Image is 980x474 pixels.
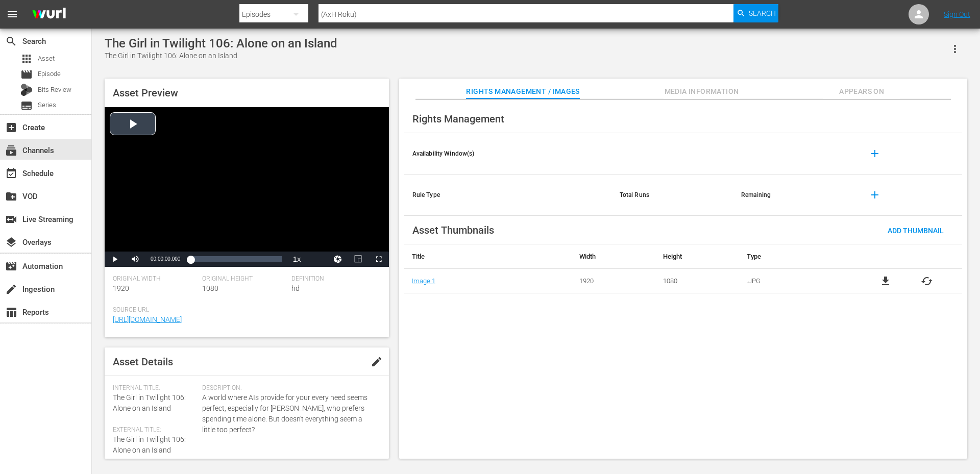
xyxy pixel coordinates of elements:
[863,141,887,166] button: add
[404,133,611,174] th: Availability Window(s)
[5,236,17,248] span: Overlays
[328,252,348,267] button: Jump To Time
[5,213,17,226] span: Live Streaming
[739,269,851,293] td: .JPG
[287,252,307,267] button: Playback Rate
[5,283,17,295] span: Ingestion
[202,284,218,292] span: 1080
[5,190,17,203] span: VOD
[572,244,655,269] th: Width
[733,4,778,22] button: Search
[113,356,173,368] span: Asset Details
[113,87,178,99] span: Asset Preview
[202,392,376,435] span: A world where AIs provide for your every need seems perfect, especially for [PERSON_NAME], who pr...
[823,85,900,98] span: Appears On
[749,4,776,22] span: Search
[113,315,182,323] a: [URL][DOMAIN_NAME]
[105,36,337,51] div: The Girl in Twilight 106: Alone on an Island
[921,275,933,287] button: cached
[348,252,369,267] button: Picture-in-Picture
[113,426,197,434] span: External Title:
[412,277,435,285] a: Image 1
[105,107,389,267] div: Video Player
[6,8,18,20] span: menu
[20,84,33,96] div: Bits Review
[202,384,376,392] span: Description:
[863,183,887,207] button: add
[412,113,504,125] span: Rights Management
[190,256,281,262] div: Progress Bar
[113,384,197,392] span: Internal Title:
[105,252,125,267] button: Play
[113,275,197,283] span: Original Width
[202,275,286,283] span: Original Height
[739,244,851,269] th: Type
[5,121,17,134] span: Create
[291,284,300,292] span: hd
[611,174,733,216] th: Total Runs
[733,174,854,216] th: Remaining
[664,85,740,98] span: Media Information
[24,3,73,27] img: ans4CAIJ8jUAAAAAAAAAAAAAAAAAAAAAAAAgQb4GAAAAAAAAAAAAAAAAAAAAAAAAJMjXAAAAAAAAAAAAAAAAAAAAAAAAgAT5G...
[655,269,739,293] td: 1080
[38,100,56,110] span: Series
[291,275,376,283] span: Definition
[20,68,33,81] span: Episode
[869,189,881,201] span: add
[38,69,61,79] span: Episode
[404,174,611,216] th: Rule Type
[5,167,17,180] span: Schedule
[113,306,376,314] span: Source Url
[125,252,145,267] button: Mute
[364,350,389,374] button: edit
[20,99,33,112] span: Series
[113,435,186,454] span: The Girl in Twilight 106: Alone on an Island
[38,85,71,95] span: Bits Review
[113,284,129,292] span: 1920
[5,306,17,318] span: Reports
[869,147,881,160] span: add
[404,244,572,269] th: Title
[572,269,655,293] td: 1920
[5,35,17,47] span: Search
[412,224,494,236] span: Asset Thumbnails
[105,51,337,61] div: The Girl in Twilight 106: Alone on an Island
[5,260,17,272] span: Automation
[371,356,383,368] span: edit
[151,256,180,262] span: 00:00:00.000
[944,10,970,18] a: Sign Out
[113,393,186,412] span: The Girl in Twilight 106: Alone on an Island
[369,252,389,267] button: Fullscreen
[879,275,892,287] a: file_download
[5,144,17,157] span: Channels
[879,221,952,239] button: Add Thumbnail
[466,85,579,98] span: Rights Management / Images
[879,227,952,235] span: Add Thumbnail
[20,53,33,65] span: Asset
[38,54,55,64] span: Asset
[655,244,739,269] th: Height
